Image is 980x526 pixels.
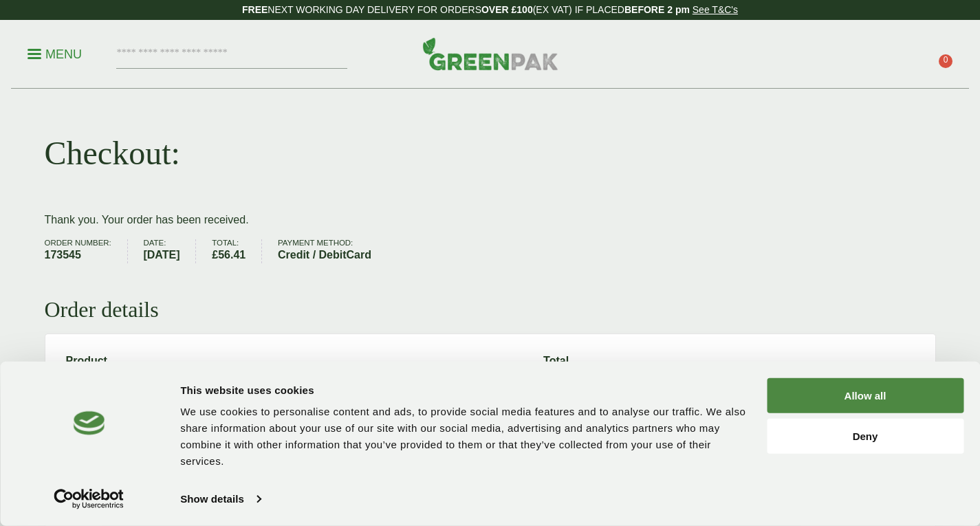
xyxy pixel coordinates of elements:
[58,347,534,375] th: Product
[767,378,963,413] button: Allow all
[45,239,128,263] li: Order number:
[180,404,751,470] div: We use cookies to personalise content and ads, to provide social media features and to analyse ou...
[28,46,82,63] p: Menu
[535,347,922,375] th: Total
[481,4,533,15] strong: OVER £100
[45,247,111,263] strong: 173545
[45,212,936,228] p: Thank you. Your order has been received.
[693,4,738,15] a: See T&C's
[45,133,180,173] h1: Checkout:
[278,247,371,263] strong: Credit / DebitCard
[212,249,246,261] bdi: 56.41
[212,239,262,263] li: Total:
[73,411,105,435] img: logo
[143,247,179,263] strong: [DATE]
[143,239,196,263] li: Date:
[939,54,952,68] span: 0
[180,489,260,509] a: Show details
[28,46,82,60] a: Menu
[278,239,387,263] li: Payment method:
[45,296,936,322] h2: Order details
[242,4,268,15] strong: FREE
[767,418,963,453] button: Deny
[212,249,218,261] span: £
[422,37,558,70] img: GreenPak Supplies
[180,382,751,398] div: This website uses cookies
[624,4,690,15] strong: BEFORE 2 pm
[29,489,149,509] a: Usercentrics Cookiebot - opens in a new window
